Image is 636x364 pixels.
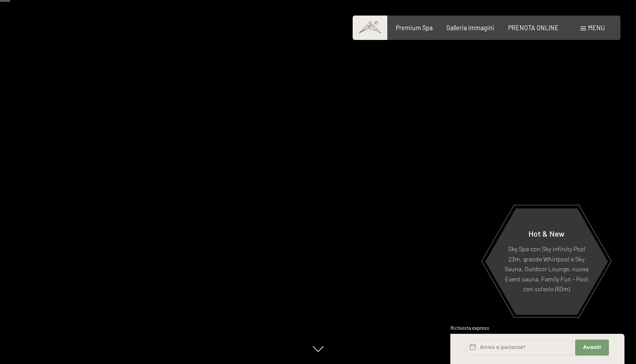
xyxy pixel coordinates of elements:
[575,340,609,356] button: Avanti
[485,208,608,315] a: Hot & New Sky Spa con Sky infinity Pool 23m, grande Whirlpool e Sky Sauna, Outdoor Lounge, nuova ...
[588,24,605,32] span: Menu
[450,325,489,331] span: Richiesta express
[529,229,564,238] span: Hot & New
[446,24,494,32] a: Galleria immagini
[396,24,433,32] a: Premium Spa
[504,244,589,294] p: Sky Spa con Sky infinity Pool 23m, grande Whirlpool e Sky Sauna, Outdoor Lounge, nuova Event saun...
[583,344,601,351] span: Avanti
[508,24,559,32] a: PRENOTA ONLINE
